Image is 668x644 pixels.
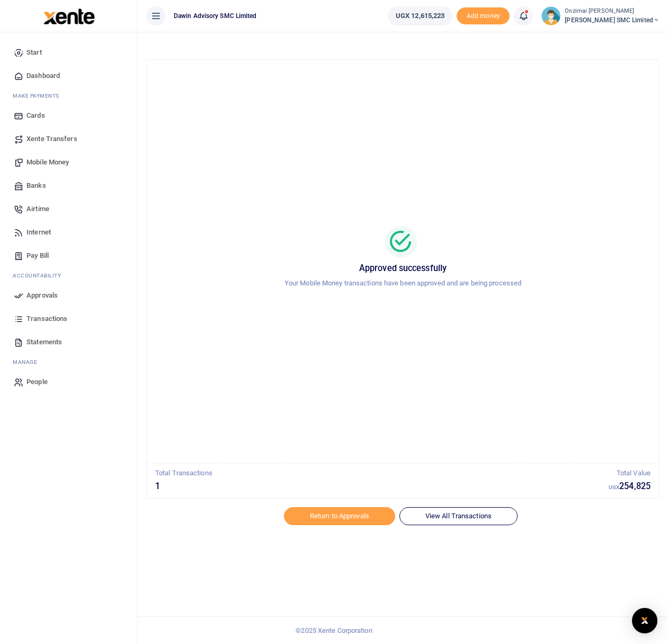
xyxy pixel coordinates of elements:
[8,151,129,174] a: Mobile Money
[457,7,510,25] span: Add money
[26,314,67,324] span: Transactions
[8,244,129,267] a: Pay Bill
[8,284,129,307] a: Approvals
[565,15,660,25] span: [PERSON_NAME] SMC Limited
[384,6,457,25] li: Wallet ballance
[8,330,129,354] a: Statements
[284,507,395,525] a: Return to Approvals
[26,227,51,238] span: Internet
[21,273,61,279] span: countability
[170,11,261,21] span: Dawin Advisory SMC Limited
[8,221,129,244] a: Internet
[541,6,560,25] img: profile-user
[26,337,62,347] span: Statements
[159,278,646,289] p: Your Mobile Money transactions have been approved and are being processed
[8,354,129,370] li: M
[18,93,59,99] span: ake Payments
[565,7,660,16] small: Onzimai [PERSON_NAME]
[8,370,129,394] a: People
[43,8,95,24] img: logo-large
[8,127,129,151] a: Xente Transfers
[8,197,129,221] a: Airtime
[42,12,95,20] a: logo-small logo-large logo-large
[26,47,42,58] span: Start
[541,6,660,25] a: profile-user Onzimai [PERSON_NAME] [PERSON_NAME] SMC Limited
[26,290,58,301] span: Approvals
[8,104,129,127] a: Cards
[26,377,48,387] span: People
[8,64,129,88] a: Dashboard
[26,134,77,144] span: Xente Transfers
[155,481,609,492] h5: 1
[8,267,129,284] li: Ac
[26,180,46,191] span: Banks
[26,250,49,261] span: Pay Bill
[609,481,651,492] h5: 254,825
[18,359,38,365] span: anage
[159,263,646,274] h5: Approved successfully
[26,71,60,81] span: Dashboard
[609,484,619,490] small: UGX
[457,11,510,19] a: Add money
[632,608,657,633] div: Open Intercom Messenger
[8,174,129,197] a: Banks
[396,11,444,21] span: UGX 12,615,223
[457,7,510,25] li: Toup your wallet
[609,468,651,479] p: Total Value
[8,307,129,330] a: Transactions
[388,6,452,25] a: UGX 12,615,223
[26,110,45,121] span: Cards
[8,88,129,104] li: M
[399,507,518,525] a: View All Transactions
[8,41,129,64] a: Start
[26,204,49,214] span: Airtime
[155,468,609,479] p: Total Transactions
[26,157,69,168] span: Mobile Money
